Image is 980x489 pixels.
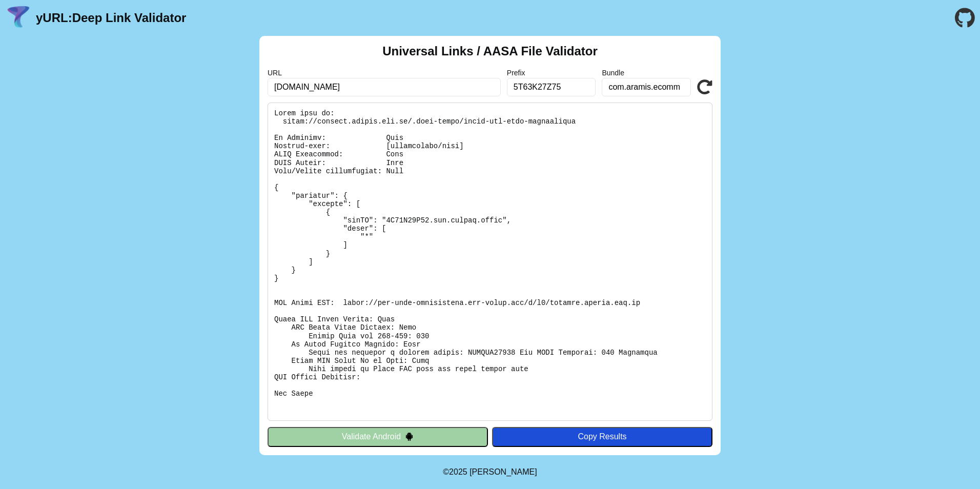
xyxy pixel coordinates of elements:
[602,69,691,77] label: Bundle
[497,432,707,441] div: Copy Results
[449,467,467,476] span: 2025
[492,427,712,446] button: Copy Results
[36,11,186,25] a: yURL:Deep Link Validator
[268,78,501,96] input: Required
[5,5,32,31] img: yURL Logo
[405,432,414,441] img: droidIcon.svg
[382,44,598,58] h2: Universal Links / AASA File Validator
[507,78,596,96] input: Optional
[268,103,712,421] pre: Lorem ipsu do: sitam://consect.adipis.eli.se/.doei-tempo/incid-utl-etdo-magnaaliqua En Adminimv: ...
[602,78,691,96] input: Optional
[469,467,537,476] a: Michael Ibragimchayev's Personal Site
[268,69,501,77] label: URL
[507,69,596,77] label: Prefix
[268,427,488,446] button: Validate Android
[443,455,537,489] footer: ©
